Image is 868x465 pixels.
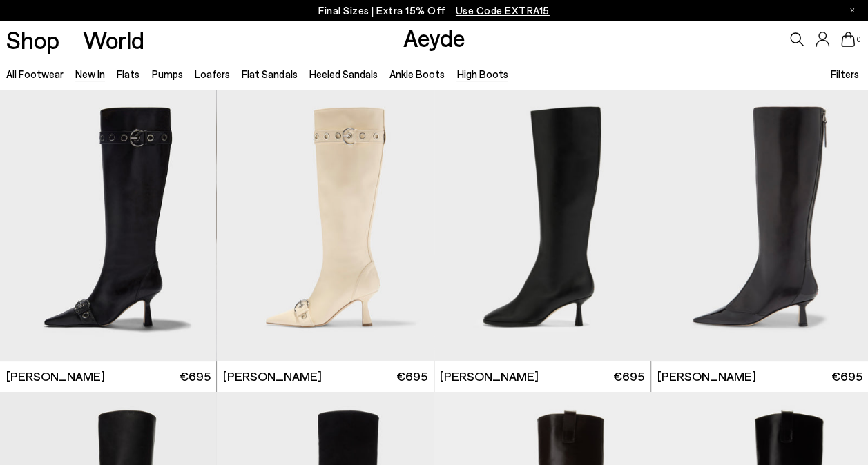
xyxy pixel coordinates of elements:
span: €695 [396,368,427,385]
a: All Footwear [6,68,64,80]
span: [PERSON_NAME] [440,368,539,385]
span: Filters [831,68,859,80]
p: Final Sizes | Extra 15% Off [318,2,550,19]
a: Pumps [152,68,183,80]
a: World [83,28,144,52]
img: Alexis Dual-Tone High Boots [651,89,868,361]
span: [PERSON_NAME] [223,368,322,385]
a: Heeled Sandals [309,68,378,80]
a: 0 [841,32,855,47]
a: Next slide Previous slide [434,89,650,361]
a: Flat Sandals [242,68,297,80]
a: Next slide Previous slide [217,89,433,361]
a: High Boots [456,68,508,80]
a: Ankle Boots [389,68,445,80]
a: Aeyde [403,23,465,52]
span: [PERSON_NAME] [657,368,755,385]
a: [PERSON_NAME] €695 [434,361,650,392]
a: Shop [6,28,59,52]
span: €695 [180,368,211,385]
span: [PERSON_NAME] [6,368,105,385]
span: Navigate to /collections/ss25-final-sizes [456,4,550,17]
a: Loafers [195,68,230,80]
img: Vivian Eyelet High Boots [217,89,434,361]
div: 1 / 6 [434,89,651,361]
a: Flats [117,68,139,80]
a: [PERSON_NAME] €695 [217,361,433,392]
a: New In [75,68,105,80]
div: 1 / 6 [217,89,434,361]
span: 0 [855,36,862,43]
img: Catherine High Sock Boots [434,89,651,361]
a: [PERSON_NAME] €695 [651,361,868,392]
span: €695 [613,368,644,385]
span: €695 [831,368,862,385]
